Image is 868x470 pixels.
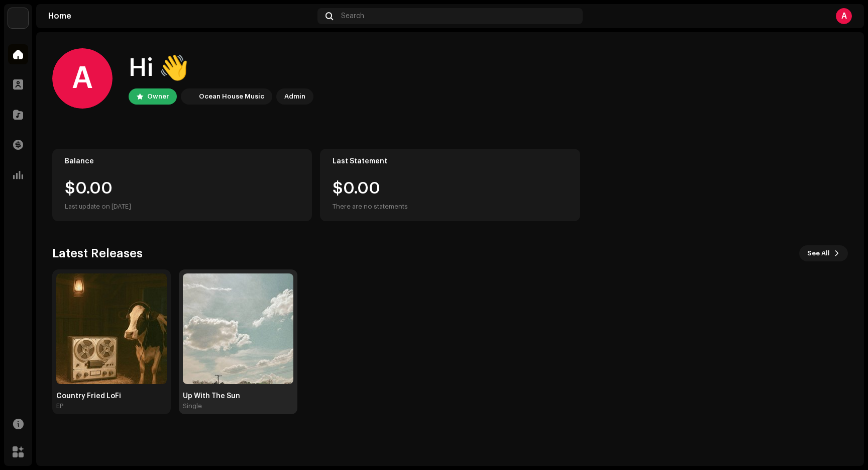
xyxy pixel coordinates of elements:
[8,8,28,28] img: ba8ebd69-4295-4255-a456-837fa49e70b0
[183,392,293,400] div: Up With The Sun
[52,245,143,261] h3: Latest Releases
[65,157,299,165] div: Balance
[183,273,293,384] img: 15226c0f-7a8e-4500-bec1-6ea12ce720f9
[52,149,312,221] re-o-card-value: Balance
[333,157,567,165] div: Last Statement
[65,201,299,213] div: Last update on [DATE]
[48,12,313,20] div: Home
[129,52,313,84] div: Hi 👋
[320,149,580,221] re-o-card-value: Last Statement
[183,402,202,410] div: Single
[807,243,830,263] span: See All
[56,273,167,384] img: d927c78a-510f-40e5-a925-03b356b81670
[341,12,364,20] span: Search
[333,201,408,213] div: There are no statements
[52,48,113,109] div: A
[147,90,169,103] div: Owner
[199,90,264,103] div: Ocean House Music
[183,90,195,103] img: ba8ebd69-4295-4255-a456-837fa49e70b0
[284,90,305,103] div: Admin
[836,8,852,24] div: A
[799,245,848,261] button: See All
[56,392,167,400] div: Country Fried LoFi
[56,402,63,410] div: EP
